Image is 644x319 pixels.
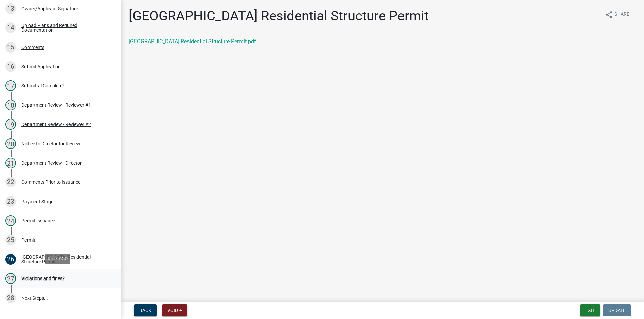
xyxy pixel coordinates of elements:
div: Department Review - Reviewer #1 [21,103,91,107]
div: Department Review - Director [21,161,82,165]
div: 21 [5,158,16,168]
div: Violations and fines? [21,276,65,281]
span: Void [167,308,178,313]
div: 13 [5,3,16,14]
div: 22 [5,177,16,187]
div: Submittal Complete? [21,83,65,88]
div: Upload Plans and Required Documentation [21,23,110,32]
button: Exit [580,304,600,316]
span: Back [139,308,151,313]
a: [GEOGRAPHIC_DATA] Residential Structure Permit.pdf [129,38,256,45]
div: 17 [5,80,16,91]
div: [GEOGRAPHIC_DATA] Residential Structure Permit [21,255,110,264]
div: 19 [5,119,16,130]
div: 23 [5,196,16,207]
div: Role: DCD [45,254,70,264]
div: Notice to Director for Review [21,141,80,146]
div: 16 [5,61,16,72]
button: Update [603,304,631,316]
span: Share [614,11,629,19]
div: 25 [5,235,16,245]
div: Payment Stage [21,199,53,204]
div: 15 [5,42,16,53]
div: Owner/Applicant Signature [21,6,78,11]
div: 20 [5,138,16,149]
div: 18 [5,100,16,110]
div: Comments [21,45,44,50]
h1: [GEOGRAPHIC_DATA] Residential Structure Permit [129,8,429,24]
div: 24 [5,215,16,226]
div: Submit Application [21,64,61,69]
button: Back [134,304,157,316]
div: 14 [5,22,16,33]
span: Update [608,308,626,313]
div: 27 [5,273,16,284]
div: Permit Issuance [21,218,55,223]
div: 26 [5,254,16,265]
div: Department Review - Reviewer #2 [21,122,91,127]
div: Permit [21,238,35,242]
i: share [605,11,613,19]
button: shareShare [600,8,635,21]
div: Comments Prior to Issuance [21,180,80,184]
div: 28 [5,293,16,303]
button: Void [162,304,187,316]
